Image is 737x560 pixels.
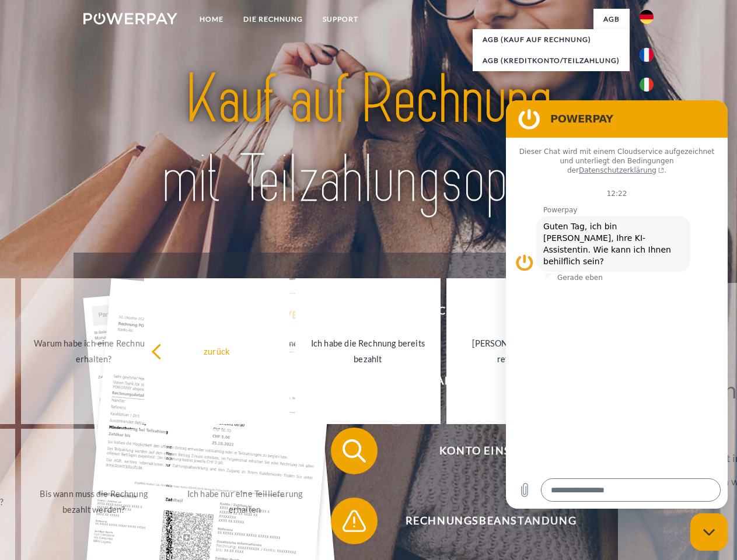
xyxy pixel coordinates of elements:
button: Konto einsehen [331,428,634,474]
a: AGB (Kauf auf Rechnung) [473,29,630,50]
button: Rechnungsbeanstandung [331,498,634,544]
a: AGB (Kreditkonto/Teilzahlung) [473,50,630,71]
div: zurück [151,343,282,359]
img: logo-powerpay-white.svg [83,13,177,24]
img: it [640,78,654,92]
img: de [640,10,654,24]
a: SUPPORT [313,9,368,30]
span: Rechnungsbeanstandung [348,498,634,544]
span: Konto einsehen [348,428,634,474]
a: DIE RECHNUNG [233,9,313,30]
div: [PERSON_NAME] wurde retourniert [453,335,585,367]
iframe: Schaltfläche zum Öffnen des Messaging-Fensters; Konversation läuft [690,513,728,551]
a: agb [593,9,630,30]
div: Bis wann muss die Rechnung bezahlt werden? [28,486,159,517]
img: fr [640,48,654,62]
a: Home [190,9,233,30]
div: Ich habe die Rechnung bereits bezahlt [302,335,434,367]
div: Ich habe nur eine Teillieferung erhalten [179,486,310,517]
img: title-powerpay_de.svg [111,56,626,223]
div: Warum habe ich eine Rechnung erhalten? [28,335,159,367]
iframe: Messaging-Fenster [506,100,728,509]
img: qb_search.svg [340,436,369,466]
img: qb_warning.svg [340,506,369,535]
